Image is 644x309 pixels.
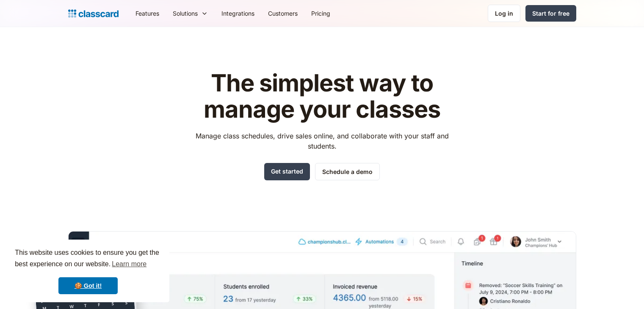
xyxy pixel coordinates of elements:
[15,248,161,270] span: This website uses cookies to ensure you get the best experience on our website.
[188,70,456,122] h1: The simplest way to manage your classes
[304,4,337,23] a: Pricing
[173,9,198,18] div: Solutions
[264,163,310,180] a: Get started
[166,4,215,23] div: Solutions
[525,5,576,22] a: Start for free
[488,5,520,22] a: Log in
[111,258,148,270] a: learn more about cookies
[7,240,169,302] div: cookieconsent
[68,8,119,19] a: home
[495,9,513,18] div: Log in
[532,9,569,18] div: Start for free
[215,4,261,23] a: Integrations
[188,131,456,151] p: Manage class schedules, drive sales online, and collaborate with your staff and students.
[261,4,304,23] a: Customers
[315,163,380,180] a: Schedule a demo
[129,4,166,23] a: Features
[58,277,118,294] a: dismiss cookie message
